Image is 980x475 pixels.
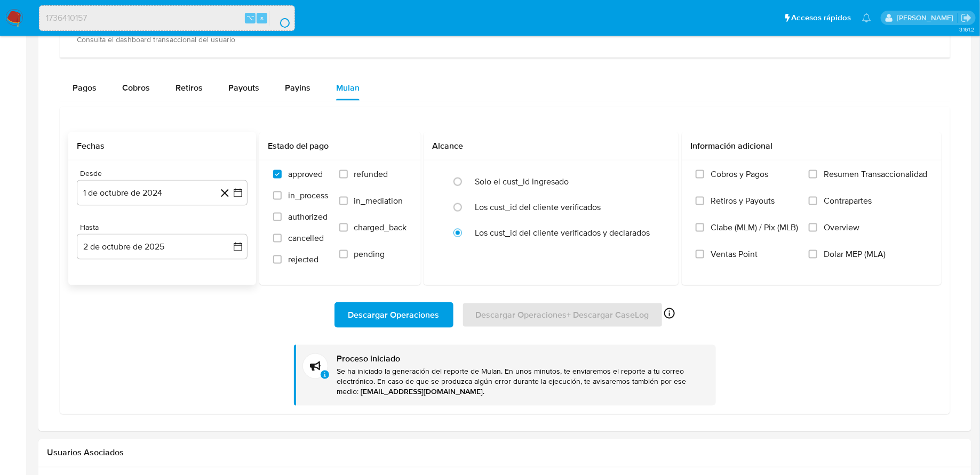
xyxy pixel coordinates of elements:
[961,12,972,23] a: Salir
[47,448,963,458] h2: Usuarios Asociados
[39,11,294,25] input: Buscar usuario o caso...
[246,13,254,23] span: ⌥
[792,12,851,23] span: Accesos rápidos
[862,13,871,22] a: Notificaciones
[897,13,957,23] p: fabricio.bottalo@mercadolibre.com
[260,13,264,23] span: s
[959,25,975,34] span: 3.161.2
[269,11,291,26] button: search-icon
